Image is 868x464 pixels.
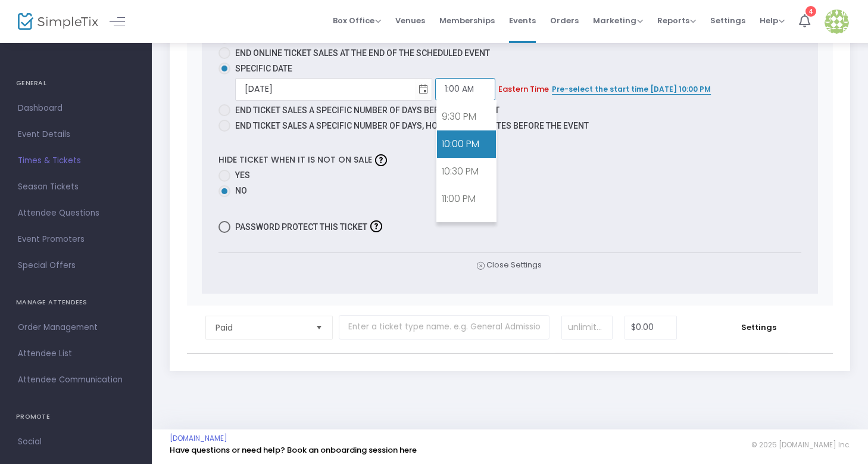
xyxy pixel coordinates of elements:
span: Yes [230,169,250,182]
div: 4 [805,6,816,17]
a: 9:30 PM [437,103,496,130]
button: Toggle calendar [415,77,432,101]
span: Season Tickets [18,179,134,195]
a: 10:00 PM [437,130,496,158]
label: Hide ticket when it is not on sale [218,151,390,169]
span: End online ticket sales at the end of the scheduled event [235,48,490,58]
span: Event Promoters [18,232,134,247]
input: End Date [236,77,415,101]
span: End ticket sales a specific number of days before the event [235,105,499,115]
a: [DOMAIN_NAME] [170,434,227,443]
input: End Time [435,78,495,101]
span: Attendee Communication [18,372,134,388]
span: Memberships [439,5,495,36]
h4: PROMOTE [16,405,136,429]
input: unlimited [562,316,613,339]
input: Enter a ticket type name. e.g. General Admission [339,315,549,340]
span: Marketing [593,15,643,26]
span: Social [18,434,134,450]
span: Order Management [18,320,134,335]
h4: GENERAL [16,71,136,95]
span: Reports [657,15,696,26]
span: Specific Date [235,64,292,73]
span: Attendee List [18,346,134,362]
a: Have questions or need help? Book an onboarding session here [170,444,417,456]
a: 10:30 PM [437,158,496,185]
span: Password protect this ticket [235,220,367,234]
span: © 2025 [DOMAIN_NAME] Inc. [751,440,850,450]
span: Venues [395,5,425,36]
span: Special Offers [18,258,134,273]
span: Attendee Questions [18,205,134,221]
img: question-mark [375,154,387,166]
span: Settings [735,322,782,334]
span: End ticket sales a specific number of days, hours, and minutes before the event [235,121,589,130]
span: Eastern Time [498,83,549,95]
button: Select [311,316,327,339]
a: 11:30 PM [437,213,496,240]
span: Settings [710,5,745,36]
h4: MANAGE ATTENDEES [16,291,136,314]
a: 11:00 PM [437,185,496,213]
span: Close Settings [477,259,542,272]
span: Box Office [333,15,381,26]
span: Pre-select the start time [DATE] 10:00 PM [552,84,711,94]
img: question-mark [370,220,382,232]
span: Dashboard [18,101,134,116]
span: Paid [216,322,306,334]
span: Times & Tickets [18,153,134,169]
input: Price [625,316,676,339]
span: Orders [550,5,579,36]
span: Event Details [18,127,134,142]
span: No [230,185,247,197]
span: Help [760,15,785,26]
span: Events [509,5,536,36]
